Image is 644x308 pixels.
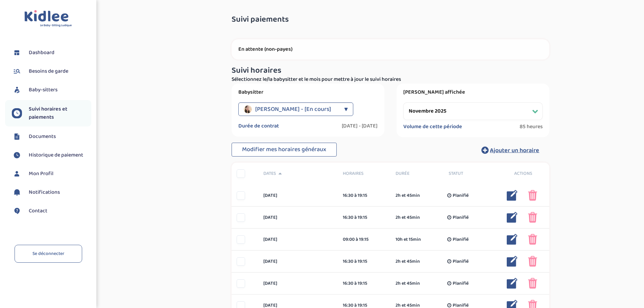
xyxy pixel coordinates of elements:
[390,170,444,177] div: Durée
[12,187,91,197] a: Notifications
[507,212,518,223] img: modifier_bleu.png
[29,133,56,141] span: Documents
[258,280,338,287] div: [DATE]
[396,280,420,287] span: 2h et 45min
[507,278,518,289] img: modifier_bleu.png
[255,102,331,116] span: [PERSON_NAME] - [En cours]
[403,123,462,130] label: Volume de cette période
[344,102,348,116] div: ▼
[232,75,549,84] p: Sélectionnez le/la babysitter et le mois pour mettre à jour le suivi horaires
[343,258,386,265] div: 16:30 à 19:15
[12,48,91,58] a: Dashboard
[29,49,54,57] span: Dashboard
[342,123,378,129] label: [DATE] - [DATE]
[12,85,22,95] img: babysitters.svg
[12,108,22,118] img: suivihoraire.svg
[12,206,91,216] a: Contact
[343,192,386,199] div: 16:30 à 19:15
[12,105,91,121] a: Suivi horaires et paiements
[12,48,22,58] img: dashboard.svg
[12,206,22,216] img: contact.svg
[528,278,537,289] img: poubelle_rose.png
[12,85,91,95] a: Baby-sitters
[29,207,47,215] span: Contact
[24,10,72,27] img: logo.svg
[453,192,469,199] span: Planifié
[29,105,91,121] span: Suivi horaires et paiements
[528,234,537,245] img: poubelle_rose.png
[258,214,338,221] div: [DATE]
[12,187,22,197] img: notification.svg
[471,143,549,158] button: Ajouter un horaire
[453,236,469,243] span: Planifié
[528,212,537,223] img: poubelle_rose.png
[396,236,421,243] span: 10h et 15min
[29,151,83,159] span: Historique de paiement
[232,143,337,157] button: Modifier mes horaires généraux
[238,46,543,53] p: En attente (non-payes)
[343,214,386,221] div: 16:30 à 19:15
[520,123,543,130] span: 85 heures
[258,170,338,177] div: Dates
[29,170,53,178] span: Mon Profil
[396,258,420,265] span: 2h et 45min
[15,245,82,263] a: Se déconnecter
[444,170,497,177] div: Statut
[343,280,386,287] div: 16:30 à 19:15
[258,258,338,265] div: [DATE]
[29,86,57,94] span: Baby-sitters
[12,66,91,76] a: Besoins de garde
[238,89,378,96] label: Babysitter
[396,214,420,221] span: 2h et 45min
[12,169,22,179] img: profil.svg
[453,280,469,287] span: Planifié
[396,192,420,199] span: 2h et 45min
[507,256,518,267] img: modifier_bleu.png
[232,15,289,24] span: Suivi paiements
[497,170,550,177] div: Actions
[528,256,537,267] img: poubelle_rose.png
[232,66,549,75] h3: Suivi horaires
[242,145,326,154] span: Modifier mes horaires généraux
[258,236,338,243] div: [DATE]
[12,132,91,142] a: Documents
[453,258,469,265] span: Planifié
[29,67,68,75] span: Besoins de garde
[238,123,279,129] label: Durée de contrat
[453,214,469,221] span: Planifié
[403,89,543,96] label: [PERSON_NAME] affichée
[507,190,518,201] img: modifier_bleu.png
[258,192,338,199] div: [DATE]
[490,146,539,155] span: Ajouter un horaire
[507,234,518,245] img: modifier_bleu.png
[528,190,537,201] img: poubelle_rose.png
[12,132,22,142] img: documents.svg
[343,170,386,177] span: Horaires
[12,150,91,160] a: Historique de paiement
[12,150,22,160] img: suivihoraire.svg
[343,236,386,243] div: 09:00 à 19:15
[244,105,252,113] img: avatar_djabella-thinhinane_2023_12_13_15_02_30.png
[12,169,91,179] a: Mon Profil
[12,66,22,76] img: besoin.svg
[29,188,60,196] span: Notifications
